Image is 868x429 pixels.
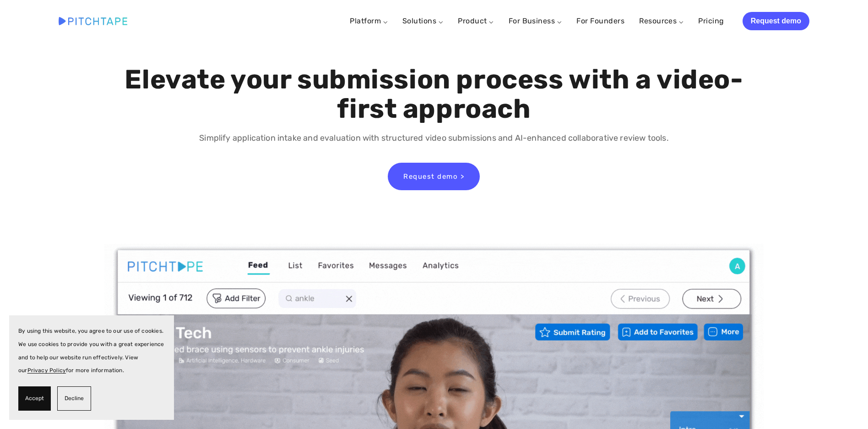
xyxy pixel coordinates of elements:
[458,16,494,25] a: Product ⌵
[18,324,165,377] p: By using this website, you agree to our use of cookies. We use cookies to provide you with a grea...
[9,315,174,420] section: Cookie banner
[698,13,724,29] a: Pricing
[639,16,684,25] a: Resources ⌵
[65,392,84,405] span: Decline
[509,16,562,25] a: For Business ⌵
[388,163,480,190] a: Request demo >
[59,17,127,25] img: Pitchtape | Video Submission Management Software
[25,392,44,405] span: Accept
[18,386,51,411] button: Accept
[57,386,91,411] button: Decline
[743,12,809,30] a: Request demo
[576,13,624,29] a: For Founders
[122,132,745,145] p: Simplify application intake and evaluation with structured video submissions and AI-enhanced coll...
[350,16,388,25] a: Platform ⌵
[402,16,443,25] a: Solutions ⌵
[122,65,745,124] h1: Elevate your submission process with a video-first approach
[27,367,66,374] a: Privacy Policy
